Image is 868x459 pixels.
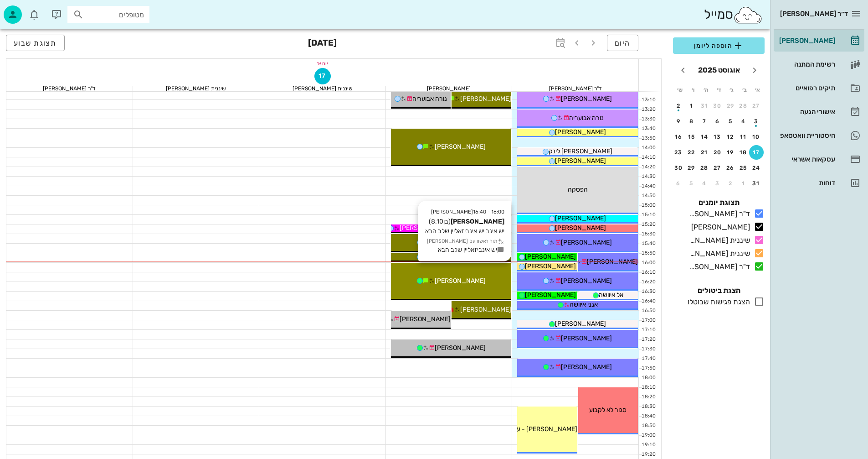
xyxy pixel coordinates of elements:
[774,53,864,75] a: רשימת המתנה
[710,149,725,156] div: 20
[723,149,738,156] div: 19
[739,82,750,98] th: ב׳
[774,101,864,123] a: אישורי הגעה
[639,278,657,286] div: 16:20
[639,250,657,257] div: 15:50
[684,297,750,308] div: הצגת פגישות שבוטלו
[639,355,657,363] div: 17:40
[671,145,686,160] button: 23
[671,176,686,191] button: 6
[673,285,765,296] h4: הצגת ביטולים
[549,147,612,155] span: [PERSON_NAME] לינק
[671,180,686,187] div: 6
[723,161,738,175] button: 26
[749,134,764,140] div: 10
[639,365,657,372] div: 17:50
[570,301,598,308] span: אנני איוושה
[671,99,686,113] button: 2
[684,176,699,191] button: 5
[749,165,764,171] div: 24
[780,10,848,18] span: ד״ר [PERSON_NAME]
[710,130,725,144] button: 13
[723,176,738,191] button: 2
[697,176,712,191] button: 4
[749,149,764,156] div: 17
[684,134,699,140] div: 15
[749,99,764,113] button: 27
[671,103,686,109] div: 2
[700,82,712,98] th: ה׳
[723,165,738,171] div: 26
[736,180,751,187] div: 1
[315,72,330,80] span: 17
[639,173,657,181] div: 14:30
[561,334,612,342] span: [PERSON_NAME]
[749,180,764,187] div: 31
[639,412,657,420] div: 18:40
[736,134,751,140] div: 11
[688,222,750,233] div: [PERSON_NAME]
[671,161,686,175] button: 30
[746,62,763,78] button: חודש שעבר
[697,130,712,144] button: 14
[133,86,259,91] div: שיננית [PERSON_NAME]
[671,130,686,144] button: 16
[723,180,738,187] div: 2
[726,82,738,98] th: ג׳
[749,145,764,160] button: 17
[723,145,738,160] button: 19
[412,95,447,103] span: נורה אבועריה
[733,6,763,24] img: SmileCloud logo
[639,403,657,411] div: 18:30
[673,37,765,54] button: הוספה ליומן
[723,114,738,129] button: 5
[736,161,751,175] button: 25
[639,288,657,296] div: 16:30
[639,154,657,162] div: 14:10
[697,103,712,109] div: 31
[777,84,835,92] div: תיקים רפואיים
[561,95,612,103] span: [PERSON_NAME]
[736,103,751,109] div: 28
[686,261,750,272] div: ד"ר [PERSON_NAME]
[589,406,627,414] span: סגור לא לקבוע
[512,86,638,91] div: ד"ר [PERSON_NAME]
[697,99,712,113] button: 31
[400,224,451,232] span: [PERSON_NAME]
[639,441,657,449] div: 19:10
[723,99,738,113] button: 29
[599,291,623,299] span: אל איוושה
[27,7,32,13] span: תג
[569,114,604,122] span: נורה אבועריה
[723,130,738,144] button: 12
[749,103,764,109] div: 27
[639,374,657,382] div: 18:00
[639,422,657,430] div: 18:50
[684,145,699,160] button: 22
[639,317,657,324] div: 17:00
[6,86,133,91] div: ד"ר [PERSON_NAME]
[435,344,486,352] span: [PERSON_NAME]
[555,224,606,232] span: [PERSON_NAME]
[710,103,725,109] div: 30
[723,134,738,140] div: 12
[673,197,765,208] h4: תצוגת יומנים
[639,451,657,459] div: 19:20
[736,165,751,171] div: 25
[686,209,750,219] div: ד"ר [PERSON_NAME]
[639,432,657,439] div: 19:00
[435,277,486,285] span: [PERSON_NAME]
[710,165,725,171] div: 27
[723,103,738,109] div: 29
[749,161,764,175] button: 24
[259,86,385,91] div: שיננית [PERSON_NAME]
[639,211,657,219] div: 15:10
[710,118,725,125] div: 6
[639,240,657,248] div: 15:40
[587,258,638,266] span: [PERSON_NAME]
[697,145,712,160] button: 21
[749,130,764,144] button: 10
[639,336,657,344] div: 17:20
[736,99,751,113] button: 28
[736,114,751,129] button: 4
